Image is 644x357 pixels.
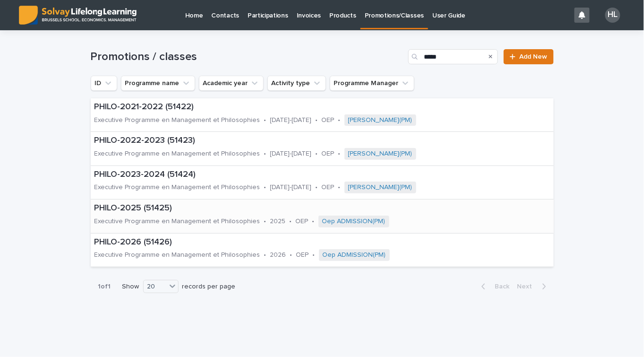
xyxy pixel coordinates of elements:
[296,251,309,259] p: OEP
[270,251,286,259] p: 2026
[290,251,292,259] p: •
[338,183,341,192] p: •
[514,282,554,291] button: Next
[316,116,318,124] p: •
[348,150,412,158] a: [PERSON_NAME](PM)
[91,234,554,267] a: PHILO-2026 (51426)Executive Programme en Management et Philosophies•2026•OEP•Oep ADMISSION(PM)
[264,218,266,226] p: •
[312,218,315,226] p: •
[517,283,538,290] span: Next
[94,251,260,259] p: Executive Programme en Management et Philosophies
[290,218,292,226] p: •
[489,283,510,290] span: Back
[270,150,312,158] p: [DATE]-[DATE]
[121,76,195,91] button: Programme name
[605,8,620,23] div: HL
[94,237,470,248] p: PHILO-2026 (51426)
[94,136,519,146] p: PHILO-2022-2023 (51423)
[182,283,236,291] p: records per page
[313,251,315,259] p: •
[270,183,312,192] p: [DATE]-[DATE]
[91,50,405,64] h1: Promotions / classes
[504,49,553,64] a: Add New
[474,282,514,291] button: Back
[264,116,266,124] p: •
[91,98,554,132] a: PHILO-2021-2022 (51422)Executive Programme en Management et Philosophies•[DATE]-[DATE]•OEP•[PERSO...
[348,183,412,192] a: [PERSON_NAME](PM)
[323,251,386,259] a: Oep ADMISSION(PM)
[264,150,266,158] p: •
[94,218,260,226] p: Executive Programme en Management et Philosophies
[520,53,548,60] span: Add New
[94,150,260,158] p: Executive Programme en Management et Philosophies
[94,203,469,214] p: PHILO-2025 (51425)
[322,218,386,226] a: Oep ADMISSION(PM)
[94,170,520,180] p: PHILO-2023-2024 (51424)
[267,76,326,91] button: Activity type
[322,150,335,158] p: OEP
[338,150,341,158] p: •
[91,76,117,91] button: ID
[91,275,119,298] p: 1 of 1
[330,76,414,91] button: Programme Manager
[122,283,139,291] p: Show
[94,102,518,113] p: PHILO-2021-2022 (51422)
[91,166,554,200] a: PHILO-2023-2024 (51424)Executive Programme en Management et Philosophies•[DATE]-[DATE]•OEP•[PERSO...
[94,116,260,124] p: Executive Programme en Management et Philosophies
[19,6,137,25] img: ED0IkcNQHGZZMpCVrDht
[270,116,312,124] p: [DATE]-[DATE]
[322,183,335,192] p: OEP
[199,76,264,91] button: Academic year
[94,183,260,192] p: Executive Programme en Management et Philosophies
[348,116,412,124] a: [PERSON_NAME](PM)
[316,183,318,192] p: •
[264,251,266,259] p: •
[91,132,554,165] a: PHILO-2022-2023 (51423)Executive Programme en Management et Philosophies•[DATE]-[DATE]•OEP•[PERSO...
[270,218,286,226] p: 2025
[91,200,554,233] a: PHILO-2025 (51425)Executive Programme en Management et Philosophies•2025•OEP•Oep ADMISSION(PM)
[338,116,341,124] p: •
[264,183,266,192] p: •
[322,116,335,124] p: OEP
[296,218,309,226] p: OEP
[408,49,498,64] input: Search
[316,150,318,158] p: •
[144,282,166,292] div: 20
